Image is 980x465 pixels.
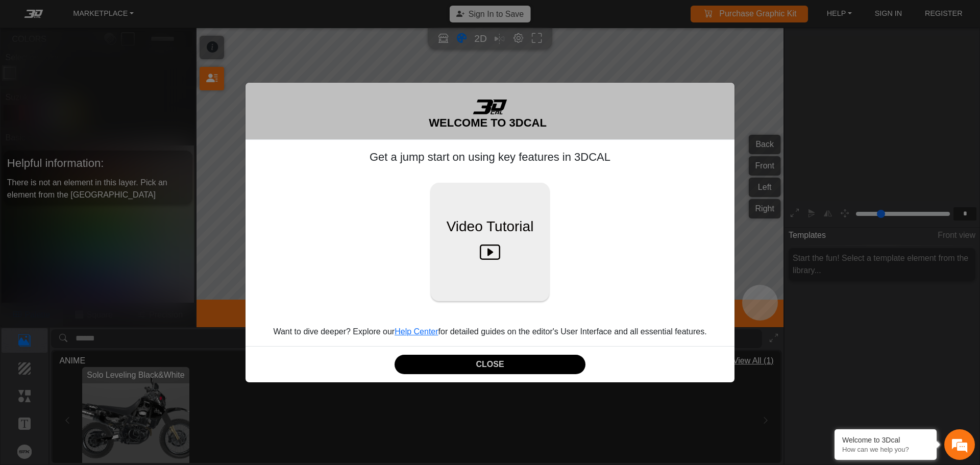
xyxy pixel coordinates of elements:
div: Welcome to 3Dcal [842,436,929,444]
a: Help Center [395,327,438,336]
div: Articles [131,302,194,333]
button: CLOSE [395,355,585,375]
div: Chat with us now [68,54,187,67]
div: Navigation go back [11,53,27,68]
p: How can we help you? [842,446,929,453]
span: Conversation [5,320,68,327]
h5: WELCOME TO 3DCAL [429,114,547,131]
span: Video Tutorial [447,216,534,237]
p: Want to dive deeper? Explore our for detailed guides on the editor's User Interface and all essen... [254,326,726,338]
div: FAQs [68,302,132,333]
div: Minimize live chat window [167,5,192,30]
textarea: Type your message and hit 'Enter' [5,266,194,302]
button: Video Tutorial [431,183,549,301]
span: We're online! [59,120,141,217]
h5: Get a jump start on using key features in 3DCAL [254,148,726,166]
